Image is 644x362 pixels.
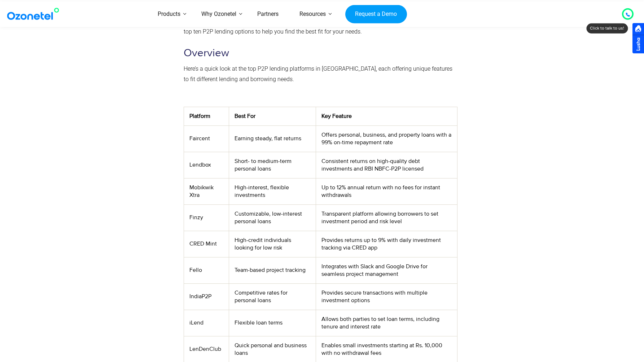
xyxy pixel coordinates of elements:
[147,1,191,27] a: Products
[289,1,336,27] a: Resources
[345,5,407,23] a: Request a Demo
[229,107,316,125] th: Best For
[229,231,316,257] td: High-credit individuals looking for low risk
[184,257,229,283] td: Fello
[229,125,316,152] td: Earning steady, flat returns
[316,152,457,178] td: Consistent returns on high-quality debt investments and RBI NBFC-P2P licensed
[184,125,229,152] td: Faircent
[229,310,316,336] td: Flexible loan terms
[316,178,457,204] td: Up to 12% annual return with no fees for instant withdrawals
[184,47,229,59] span: Overview
[184,231,229,257] td: CRED Mint
[229,204,316,231] td: Customizable, low-interest personal loans
[316,257,457,283] td: Integrates with Slack and Google Drive for seamless project management
[247,1,289,27] a: Partners
[229,152,316,178] td: Short- to medium-term personal loans
[316,231,457,257] td: Provides returns up to 9% with daily investment tracking via CRED app
[184,283,229,310] td: IndiaP2P
[316,310,457,336] td: Allows both parties to set loan terms, including tenure and interest rate
[184,178,229,204] td: Mobikwik Xtra
[316,107,457,125] th: Key Feature
[229,283,316,310] td: Competitive rates for personal loans
[191,1,247,27] a: Why Ozonetel
[316,204,457,231] td: Transparent platform allowing borrowers to set investment period and risk level
[316,283,457,310] td: Provides secure transactions with multiple investment options
[184,65,452,83] span: Here’s a quick look at the top P2P lending platforms in [GEOGRAPHIC_DATA], each offering unique f...
[229,178,316,204] td: High-interest, flexible investments
[184,152,229,178] td: Lendbox
[184,204,229,231] td: Finzy
[184,310,229,336] td: iLend
[316,125,457,152] td: Offers personal, business, and property loans with a 99% on-time repayment rate
[229,257,316,283] td: Team-based project tracking
[184,107,229,125] th: Platform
